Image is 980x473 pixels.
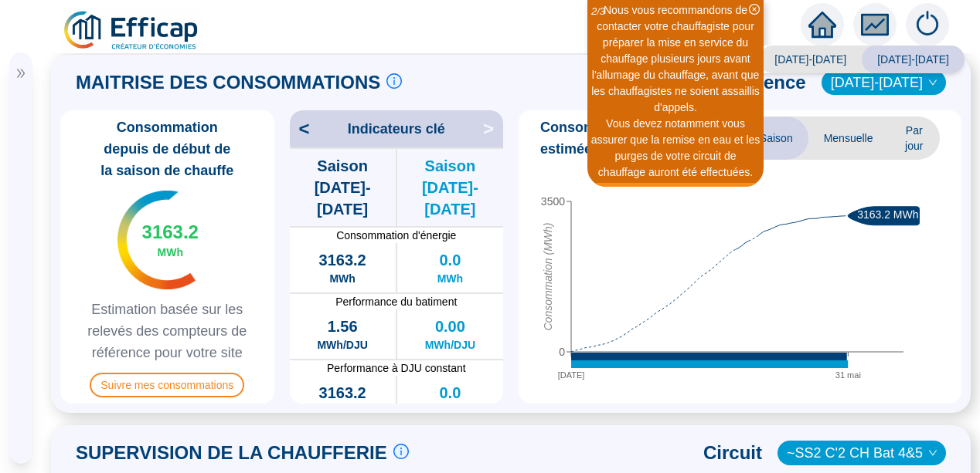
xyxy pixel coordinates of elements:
span: info-circle [393,444,409,459]
span: close-circle [749,4,760,15]
span: Suivre mes consommations [90,373,244,397]
span: ~SS2 C'2 CH Bat 4&5 [787,441,937,465]
i: 2 / 3 [591,5,605,17]
span: [DATE]-[DATE] [862,46,965,73]
span: Circuit [703,441,762,465]
img: indicateur températures [117,191,196,289]
span: MWh [158,245,183,260]
span: > [483,117,503,141]
span: double-right [15,68,26,79]
span: Saison [DATE]-[DATE] [397,155,503,220]
tspan: 3500 [541,194,565,207]
span: MWh [329,271,355,286]
span: 3163.2 [319,249,366,271]
span: 3163.2 [319,382,366,404]
span: < [290,117,310,141]
tspan: 31 mai [835,370,861,379]
span: Par jour [889,117,941,160]
span: SUPERVISION DE LA CHAUFFERIE [76,441,387,465]
span: Consommation depuis de début de la saison de chauffe [66,117,268,181]
span: Saison [DATE]-[DATE] [290,155,396,220]
span: Consommation d'énergie [290,228,504,243]
span: down [928,78,937,87]
span: Mensuelle [808,117,889,160]
span: down [928,448,937,458]
div: Vous devez notamment vous assurer que la remise en eau et les purges de votre circuit de chauffag... [590,116,761,181]
span: Performance à DJU constant [290,360,504,376]
tspan: 0 [559,345,565,357]
span: 3163.2 [142,220,199,245]
span: 2023-2024 [831,71,937,94]
span: 1.56 [328,316,358,337]
span: Performance du batiment [290,294,504,309]
span: info-circle [386,73,402,89]
span: Saison [744,117,808,160]
span: fund [861,11,889,39]
span: [DATE]-[DATE] [759,46,862,73]
span: MWh [437,271,463,286]
span: 0.0 [439,382,461,404]
tspan: Consommation (MWh) [542,222,554,330]
span: MWh/DJU [425,337,475,353]
span: 0.00 [435,316,465,337]
span: MWh/DJU [317,337,367,353]
tspan: [DATE] [558,370,585,379]
span: Consommation d'énergie estimée [540,117,744,160]
img: efficap energie logo [62,9,202,52]
span: Estimation basée sur les relevés des compteurs de référence pour votre site [66,299,268,363]
span: home [808,11,836,39]
img: alerts [906,3,949,46]
span: 0.0 [439,249,461,271]
span: Indicateurs clé [348,118,445,140]
text: 3163.2 MWh [857,208,918,221]
div: Nous vous recommandons de contacter votre chauffagiste pour préparer la mise en service du chauff... [590,2,761,116]
span: MAITRISE DES CONSOMMATIONS [76,70,380,95]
